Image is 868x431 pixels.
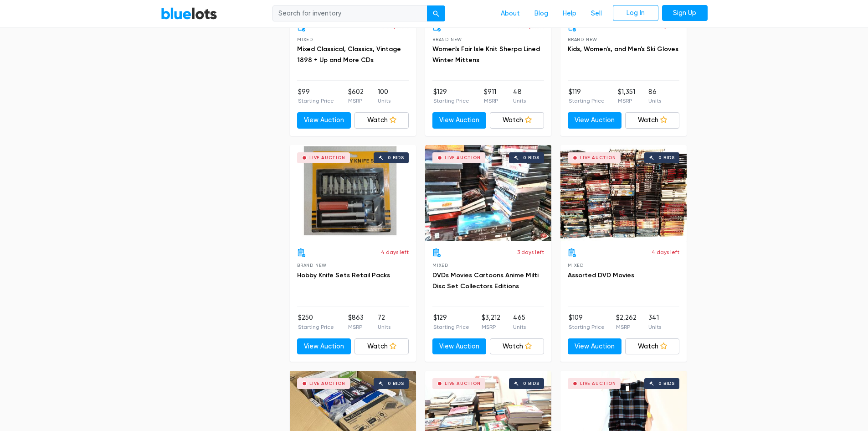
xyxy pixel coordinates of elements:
li: $602 [348,87,364,105]
p: Starting Price [433,97,469,105]
a: Sign Up [662,5,708,21]
a: Women's Fair Isle Knit Sherpa Lined Winter Mittens [432,45,540,64]
p: Units [513,323,526,331]
a: View Auction [568,338,622,355]
div: Live Auction [309,156,345,160]
p: Starting Price [298,97,334,105]
div: 0 bids [523,156,539,160]
li: $129 [433,313,469,331]
a: Watch [490,112,544,129]
div: Live Auction [580,156,616,160]
p: Units [648,323,661,331]
a: Live Auction 0 bids [560,145,687,241]
li: 341 [648,313,661,331]
li: 72 [378,313,390,331]
p: MSRP [616,323,637,331]
span: Brand New [297,263,327,268]
p: MSRP [618,97,635,105]
span: Brand New [568,37,597,42]
div: 0 bids [523,381,539,386]
li: 48 [513,87,526,105]
a: View Auction [297,112,351,129]
p: Starting Price [433,323,469,331]
a: Watch [490,338,544,355]
a: Watch [354,112,409,129]
p: MSRP [348,97,364,105]
a: Live Auction 0 bids [425,145,551,241]
p: MSRP [482,323,500,331]
a: Sell [584,5,609,22]
a: Hobby Knife Sets Retail Packs [297,271,390,279]
p: MSRP [348,323,364,331]
p: Starting Price [569,97,605,105]
span: Brand New [432,37,462,42]
a: Mixed Classical, Classics, Vintage 1898 + Up and More CDs [297,45,401,64]
li: $911 [484,87,498,105]
a: View Auction [297,338,351,355]
a: Live Auction 0 bids [290,145,416,241]
p: Units [513,97,526,105]
span: Mixed [568,263,584,268]
li: 86 [648,87,661,105]
div: 0 bids [388,156,404,160]
a: Log In [613,5,658,21]
a: View Auction [432,112,487,129]
div: Live Auction [445,156,481,160]
p: 4 days left [381,248,409,256]
div: 0 bids [658,381,675,386]
li: $2,262 [616,313,637,331]
li: 465 [513,313,526,331]
p: 4 days left [652,248,679,256]
li: $129 [433,87,469,105]
a: View Auction [568,112,622,129]
p: Units [378,323,390,331]
li: $250 [298,313,334,331]
div: Live Auction [580,381,616,386]
a: Kids, Women's, and Men's Ski Gloves [568,45,678,53]
p: Units [378,97,390,105]
a: Watch [354,338,409,355]
li: $119 [569,87,605,105]
li: $863 [348,313,364,331]
a: View Auction [432,338,487,355]
span: Mixed [432,263,448,268]
p: Starting Price [298,323,334,331]
li: $1,351 [618,87,635,105]
a: Assorted DVD Movies [568,271,634,279]
a: DVDs Movies Cartoons Anime Milti Disc Set Collectors Editions [432,271,539,290]
div: 0 bids [388,381,404,386]
a: About [493,5,527,22]
li: $99 [298,87,334,105]
p: Units [648,97,661,105]
li: $3,212 [482,313,500,331]
a: BlueLots [161,7,217,20]
span: Mixed [297,37,313,42]
a: Help [555,5,584,22]
div: 0 bids [658,156,675,160]
li: $109 [569,313,605,331]
a: Blog [527,5,555,22]
a: Watch [625,338,679,355]
div: Live Auction [445,381,481,386]
p: MSRP [484,97,498,105]
a: Watch [625,112,679,129]
p: Starting Price [569,323,605,331]
div: Live Auction [309,381,345,386]
p: 3 days left [517,248,544,256]
input: Search for inventory [272,5,427,22]
li: 100 [378,87,390,105]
